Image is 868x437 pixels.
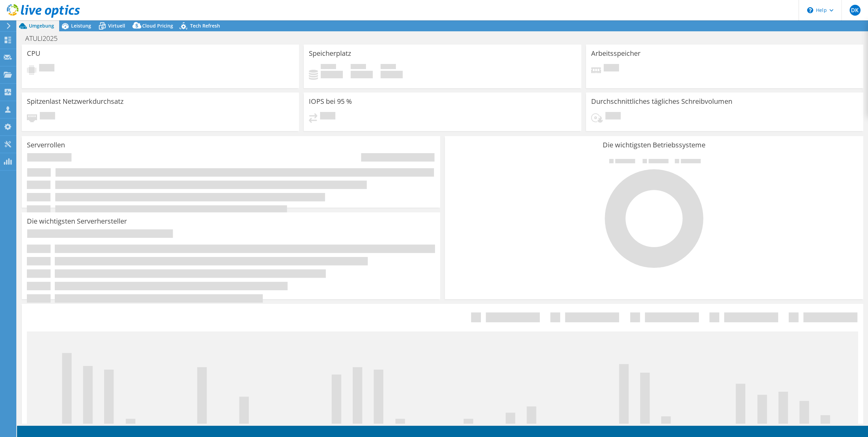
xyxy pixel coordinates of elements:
[309,50,351,57] h3: Speicherplatz
[381,71,403,78] h4: 0 GiB
[190,22,220,29] span: Tech Refresh
[591,98,732,105] h3: Durchschnittliches tägliches Schreibvolumen
[142,22,173,29] span: Cloud Pricing
[351,64,366,71] span: Verfügbar
[27,217,127,225] h3: Die wichtigsten Serverhersteller
[807,7,813,13] svg: \n
[71,22,91,29] span: Leistung
[450,141,858,149] h3: Die wichtigsten Betriebssysteme
[591,50,640,57] h3: Arbeitsspeicher
[309,98,352,105] h3: IOPS bei 95 %
[321,71,343,78] h4: 0 GiB
[27,50,40,57] h3: CPU
[381,64,396,71] span: Insgesamt
[29,22,54,29] span: Umgebung
[605,112,621,121] span: Ausstehend
[108,22,125,29] span: Virtuell
[320,112,335,121] span: Ausstehend
[27,141,65,149] h3: Serverrollen
[351,71,373,78] h4: 0 GiB
[22,35,68,42] h1: ATULI2025
[604,64,619,73] span: Ausstehend
[40,112,55,121] span: Ausstehend
[27,98,123,105] h3: Spitzenlast Netzwerkdurchsatz
[850,5,861,16] span: DK
[321,64,336,71] span: Belegt
[39,64,54,73] span: Ausstehend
